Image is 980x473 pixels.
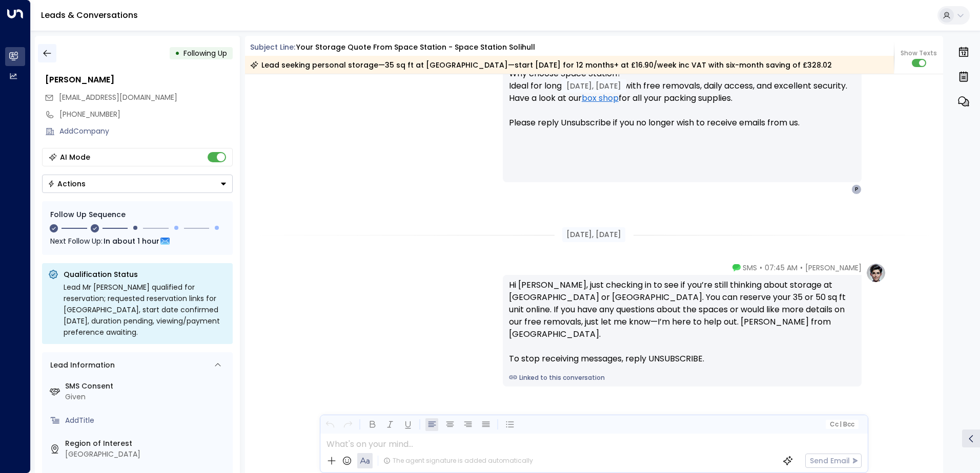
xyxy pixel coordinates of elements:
[562,227,625,242] div: [DATE], [DATE]
[383,456,533,465] div: The agent signature is added automatically
[45,74,233,86] div: [PERSON_NAME]
[64,282,227,338] div: Lead Mr [PERSON_NAME] qualified for reservation; requested reservation links for [GEOGRAPHIC_DATA...
[765,263,798,273] span: 07:45 AM
[50,235,224,247] div: Next Follow Up:
[760,263,762,273] span: •
[175,44,180,62] div: •
[743,263,757,273] span: SMS
[104,235,159,247] span: In about 1 hour
[59,109,233,120] div: [PHONE_NUMBER]
[840,421,842,428] span: |
[41,9,138,21] a: Leads & Conversations
[805,263,862,273] span: [PERSON_NAME]
[509,279,855,365] div: Hi [PERSON_NAME], just checking in to see if you’re still thinking about storage at [GEOGRAPHIC_D...
[866,263,886,283] img: profile-logo.png
[50,209,224,220] div: Follow Up Sequence
[65,415,229,426] div: AddTitle
[825,420,858,429] button: Cc|Bcc
[65,438,229,449] label: Region of Interest
[829,421,854,428] span: Cc Bcc
[47,360,115,371] div: Lead Information
[65,392,229,402] div: Given
[65,449,229,460] div: [GEOGRAPHIC_DATA]
[561,79,626,93] div: [DATE], [DATE]
[42,175,233,193] button: Actions
[65,381,229,392] label: SMS Consent
[42,175,233,193] div: Button group with a nested menu
[250,42,295,52] span: Subject Line:
[59,92,177,103] span: pmf2111@gmail.com
[60,152,90,162] div: AI Mode
[250,60,832,70] div: Lead seeking personal storage—35 sq ft at [GEOGRAPHIC_DATA]—start [DATE] for 12 months+ at £16.90...
[582,92,619,104] a: box shop
[509,373,855,382] a: Linked to this conversation
[59,126,233,137] div: AddCompany
[183,48,227,58] span: Following Up
[341,418,354,431] button: Redo
[323,418,336,431] button: Undo
[48,179,86,188] div: Actions
[901,49,937,58] span: Show Texts
[59,92,177,102] span: [EMAIL_ADDRESS][DOMAIN_NAME]
[800,263,803,273] span: •
[64,269,227,279] p: Qualification Status
[851,184,862,195] div: P
[296,42,535,53] div: Your storage quote from Space Station - Space Station Solihull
